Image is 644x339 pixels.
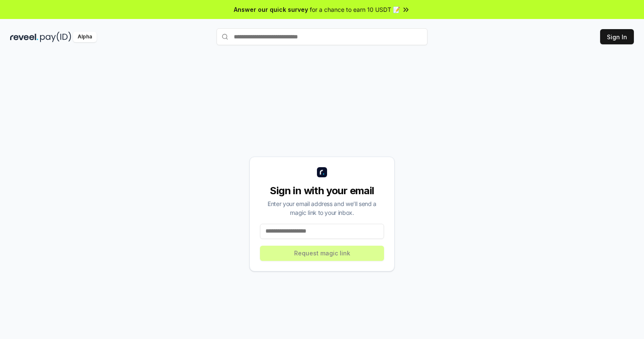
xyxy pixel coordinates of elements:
img: pay_id [40,32,71,42]
img: reveel_dark [10,32,38,42]
button: Sign In [600,29,634,44]
div: Alpha [73,32,97,42]
div: Enter your email address and we’ll send a magic link to your inbox. [260,199,384,217]
img: logo_small [317,167,327,177]
span: for a chance to earn 10 USDT 📝 [310,5,400,14]
span: Answer our quick survey [234,5,308,14]
div: Sign in with your email [260,184,384,198]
